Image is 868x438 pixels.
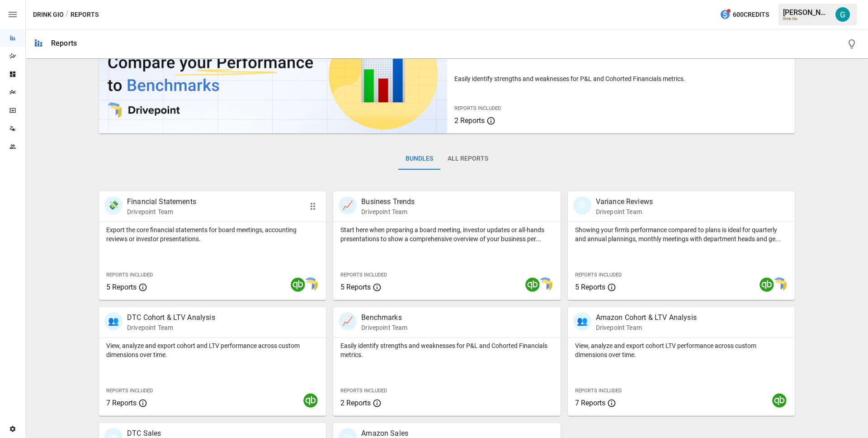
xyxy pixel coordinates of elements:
p: Business Trends [361,196,415,207]
div: [PERSON_NAME] [783,8,830,17]
p: Amazon Cohort & LTV Analysis [596,312,697,323]
span: Reports Included [106,388,153,394]
div: 💸 [104,196,123,214]
p: Export the core financial statements for board meetings, accounting reviews or investor presentat... [106,225,319,243]
p: Drivepoint Team [596,323,697,332]
div: 📈 [339,312,357,330]
span: 2 Reports [340,399,371,407]
span: 2 Reports [454,116,485,125]
p: Easily identify strengths and weaknesses for P&L and Cohorted Financials metrics. [340,341,553,359]
img: smart model [772,277,787,292]
p: View, analyze and export cohort LTV performance across custom dimensions over time. [575,341,788,359]
img: Gavin Acres [835,7,850,22]
span: Reports Included [454,105,501,111]
img: video thumbnail [99,16,447,133]
div: Reports [51,39,77,48]
span: 7 Reports [106,399,137,407]
span: Reports Included [106,272,153,278]
div: 📈 [339,196,357,214]
p: Financial Statements [127,196,196,207]
div: 👥 [573,312,591,330]
img: quickbooks [303,393,318,408]
span: 5 Reports [340,283,371,291]
span: 7 Reports [575,399,605,407]
p: Benchmarks [361,312,407,323]
span: Reports Included [340,388,387,394]
div: 🗓 [573,196,591,214]
p: Drivepoint Team [127,323,215,332]
p: DTC Cohort & LTV Analysis [127,312,215,323]
span: 5 Reports [106,283,137,291]
p: Drivepoint Team [127,207,196,216]
p: View, analyze and export cohort and LTV performance across custom dimensions over time. [106,341,319,359]
p: Drivepoint Team [596,207,653,216]
p: Drivepoint Team [361,323,407,332]
img: quickbooks [772,393,787,408]
div: / [66,9,69,20]
img: quickbooks [291,277,305,292]
span: Reports Included [575,388,622,394]
div: 👥 [104,312,123,330]
div: Drink Gio [783,17,830,21]
span: 600 Credits [733,9,769,20]
p: Variance Reviews [596,196,653,207]
span: 5 Reports [575,283,605,291]
img: smart model [538,277,552,292]
span: Reports Included [340,272,387,278]
img: quickbooks [525,277,540,292]
img: smart model [303,277,318,292]
p: Drivepoint Team [361,207,415,216]
button: All Reports [440,148,495,170]
p: Easily identify strengths and weaknesses for P&L and Cohorted Financials metrics. [454,74,788,83]
button: Drink Gio [33,9,64,20]
button: 600Credits [716,6,773,23]
p: Start here when preparing a board meeting, investor updates or all-hands presentations to show a ... [340,225,553,243]
span: Reports Included [575,272,622,278]
p: Showing your firm's performance compared to plans is ideal for quarterly and annual plannings, mo... [575,225,788,243]
button: Bundles [398,148,440,170]
img: quickbooks [759,277,774,292]
button: Gavin Acres [830,2,855,27]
